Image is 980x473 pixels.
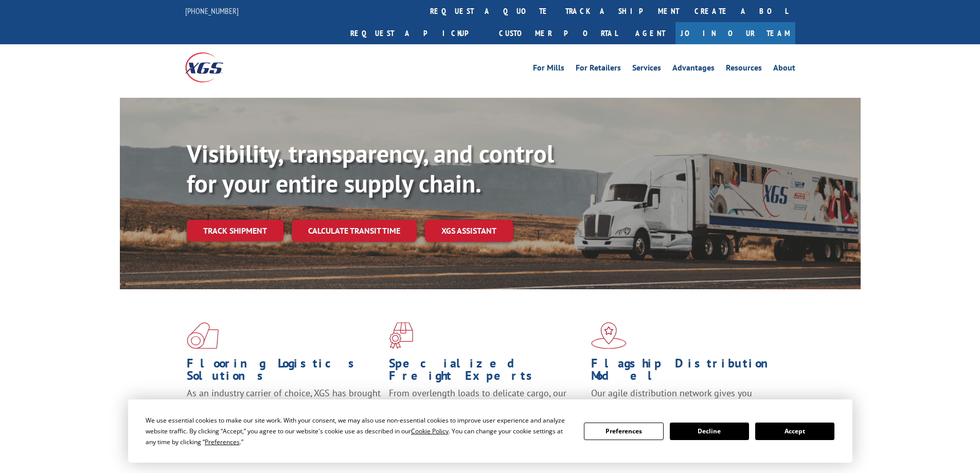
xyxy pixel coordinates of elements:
[128,399,852,463] div: Cookie Consent Prompt
[591,357,786,387] h1: Flagship Distribution Model
[292,220,417,242] a: Calculate transit time
[584,423,663,440] button: Preferences
[146,415,572,447] div: We use essential cookies to make our site work. With your consent, we may also use non-essential ...
[187,387,381,424] span: As an industry carrier of choice, XGS has brought innovation and dedication to flooring logistics...
[632,64,661,75] a: Services
[187,322,219,349] img: xgs-icon-total-supply-chain-intelligence-red
[773,64,795,75] a: About
[187,137,554,199] b: Visibility, transparency, and control for your entire supply chain.
[591,387,780,411] span: Our agile distribution network gives you nationwide inventory management on demand.
[187,357,381,387] h1: Flooring Logistics Solutions
[675,22,795,44] a: Join Our Team
[185,6,239,16] a: [PHONE_NUMBER]
[491,22,625,44] a: Customer Portal
[533,64,564,75] a: For Mills
[187,220,283,241] a: Track shipment
[389,357,583,387] h1: Specialized Freight Experts
[425,220,513,242] a: XGS ASSISTANT
[670,423,749,440] button: Decline
[576,64,621,75] a: For Retailers
[205,437,240,446] span: Preferences
[411,427,449,435] span: Cookie Policy
[343,22,491,44] a: Request a pickup
[726,64,762,75] a: Resources
[672,64,715,75] a: Advantages
[389,322,413,349] img: xgs-icon-focused-on-flooring-red
[625,22,675,44] a: Agent
[591,322,627,349] img: xgs-icon-flagship-distribution-model-red
[389,387,583,433] p: From overlength loads to delicate cargo, our experienced staff knows the best way to move your fr...
[755,423,834,440] button: Accept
